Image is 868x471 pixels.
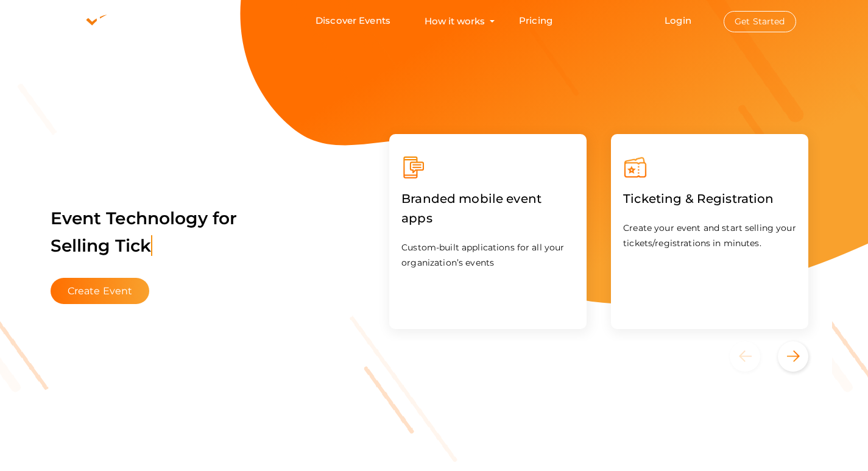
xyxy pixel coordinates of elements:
button: Get Started [724,11,796,32]
button: Create Event [51,278,150,304]
a: Pricing [519,10,552,32]
a: Discover Events [316,10,390,32]
label: Ticketing & Registration [623,180,774,218]
label: Branded mobile event apps [401,180,574,237]
a: Login [665,15,691,26]
a: Ticketing & Registration [623,194,774,205]
label: Event Technology for [51,189,238,275]
a: Branded mobile event apps [401,213,574,225]
p: Create your event and start selling your tickets/registrations in minutes. [623,221,796,251]
p: Custom-built applications for all your organization’s events [401,240,574,271]
button: Next [778,341,808,372]
button: Previous [730,341,775,372]
button: How it works [421,10,489,32]
span: Selling Tick [51,235,153,256]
